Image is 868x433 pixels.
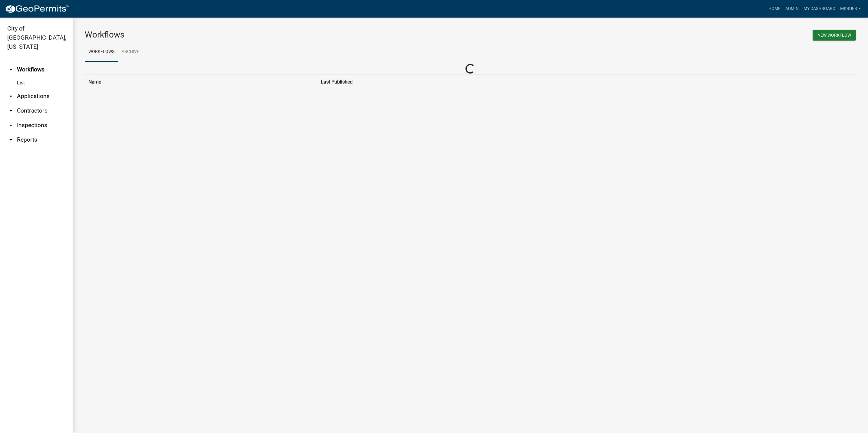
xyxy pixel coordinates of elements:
a: My Dashboard [801,3,838,15]
th: Last Published [317,74,771,89]
button: New Workflow [813,30,856,41]
i: arrow_drop_down [7,122,15,129]
a: mkruer [838,3,863,15]
a: Admin [783,3,801,15]
a: Archive [118,42,143,62]
i: arrow_drop_up [7,66,15,73]
a: Home [766,3,783,15]
a: Workflows [85,42,118,62]
i: arrow_drop_down [7,136,15,143]
i: arrow_drop_down [7,107,15,114]
i: arrow_drop_down [7,93,15,100]
h3: Workflows [85,30,466,40]
th: Name [85,74,317,89]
